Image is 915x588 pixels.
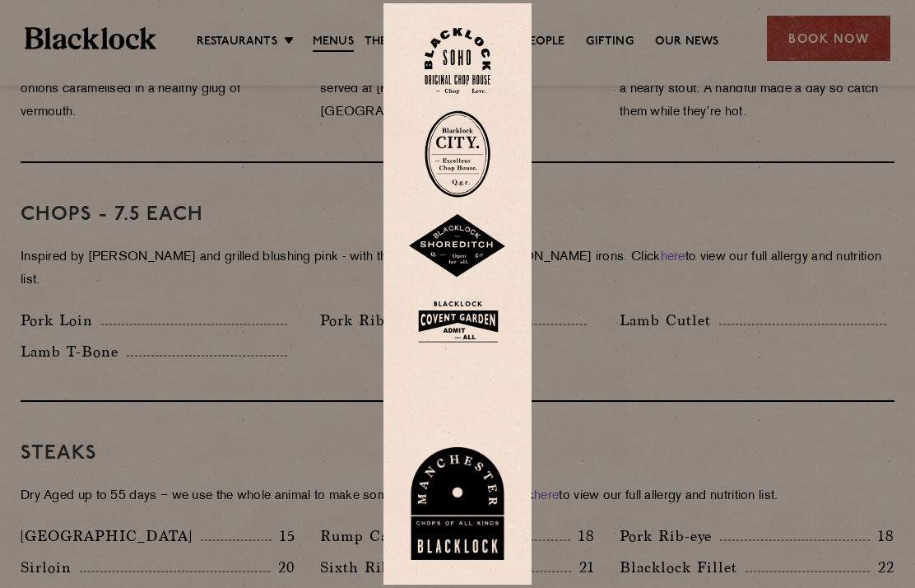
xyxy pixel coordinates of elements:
img: City-stamp-default.svg [425,96,490,183]
img: Soho-stamp-default.svg [425,13,490,80]
img: BL_Manchester_Logo-bleed.png [408,462,507,576]
img: Shoreditch-stamp-v2-default.svg [408,199,507,264]
img: BLA_1470_CoventGarden_Website_Solid.svg [408,280,507,334]
img: BL_CW_Logo_Website.svg [408,350,507,446]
